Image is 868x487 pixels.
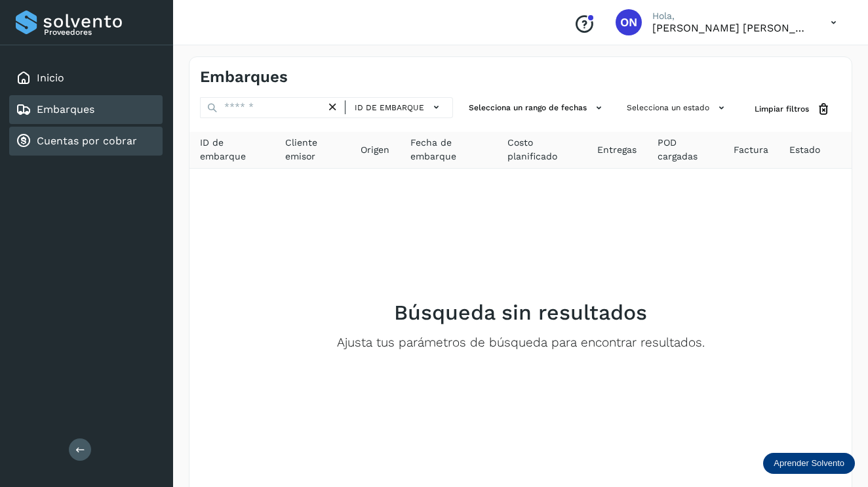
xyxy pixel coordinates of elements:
[37,72,64,84] a: Inicio
[355,102,424,114] span: ID de embarque
[44,28,157,37] p: Proveedores
[361,143,389,157] span: Origen
[200,68,288,87] h4: Embarques
[734,143,768,157] span: Factura
[621,97,734,119] button: Selecciona un estado
[200,136,264,163] span: ID de embarque
[9,95,163,124] div: Embarques
[774,458,844,469] p: Aprender Solvento
[37,135,137,147] a: Cuentas por cobrar
[464,97,611,119] button: Selecciona un rango de fechas
[9,127,163,156] div: Cuentas por cobrar
[394,300,647,325] h2: Búsqueda sin resultados
[9,64,163,93] div: Inicio
[652,22,810,34] p: OMAR NOE MARTINEZ RUBIO
[755,103,809,115] span: Limpiar filtros
[744,97,841,121] button: Limpiar filtros
[507,136,577,163] span: Costo planificado
[597,143,637,157] span: Entregas
[763,453,855,474] div: Aprender Solvento
[652,11,810,22] p: Hola,
[285,136,340,163] span: Cliente emisor
[337,335,705,350] p: Ajusta tus parámetros de búsqueda para encontrar resultados.
[351,98,447,117] button: ID de embarque
[410,136,486,163] span: Fecha de embarque
[658,136,713,163] span: POD cargadas
[37,103,94,116] a: Embarques
[789,143,820,157] span: Estado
